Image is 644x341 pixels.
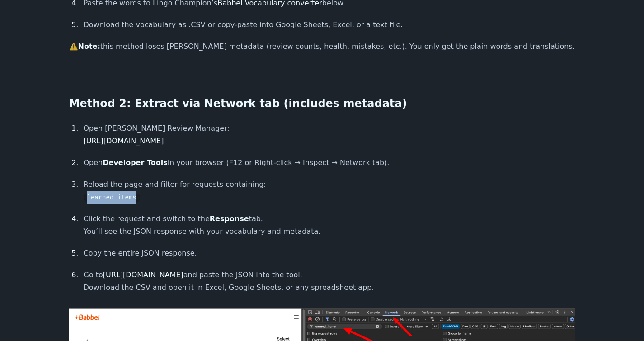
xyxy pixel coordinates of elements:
[84,178,575,204] p: Reload the page and filter for requests containing:
[84,122,575,147] p: Open [PERSON_NAME] Review Manager:
[69,97,575,111] h2: Method 2: Extract via Network tab (includes metadata)
[84,213,575,238] p: Click the request and switch to the tab. You’ll see the JSON response with your vocabulary and me...
[84,19,575,31] p: Download the vocabulary as .CSV or copy-paste into Google Sheets, Excel, or a text file.
[84,194,140,202] code: learned_items
[103,270,183,279] a: [URL][DOMAIN_NAME]
[84,269,575,294] p: Go to and paste the JSON into the tool. Download the CSV and open it in Excel, Google Sheets, or ...
[84,137,164,145] a: [URL][DOMAIN_NAME]
[84,247,575,260] p: Copy the entire JSON response.
[84,156,575,169] p: Open in your browser (F12 or Right-click → Inspect → Network tab).
[78,42,100,51] strong: Note:
[69,40,575,53] p: ⚠️ this method loses [PERSON_NAME] metadata (review counts, health, mistakes, etc.). You only get...
[210,214,249,223] strong: Response
[103,158,167,167] strong: Developer Tools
